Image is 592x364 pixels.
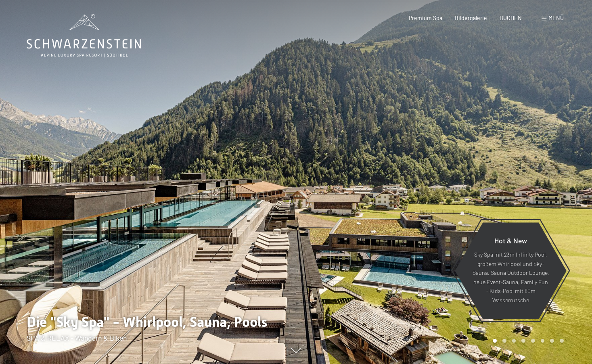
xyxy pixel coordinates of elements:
[531,339,535,343] div: Carousel Page 5
[454,222,567,320] a: Hot & New Sky Spa mit 23m Infinity Pool, großem Whirlpool und Sky-Sauna, Sauna Outdoor Lounge, ne...
[409,15,442,21] a: Premium Spa
[490,339,563,343] div: Carousel Pagination
[548,15,564,21] span: Menü
[550,339,554,343] div: Carousel Page 7
[455,15,487,21] a: Bildergalerie
[502,339,506,343] div: Carousel Page 2
[500,15,522,21] a: BUCHEN
[493,339,497,343] div: Carousel Page 1 (Current Slide)
[560,339,564,343] div: Carousel Page 8
[521,339,525,343] div: Carousel Page 4
[512,339,516,343] div: Carousel Page 3
[472,251,549,305] p: Sky Spa mit 23m Infinity Pool, großem Whirlpool und Sky-Sauna, Sauna Outdoor Lounge, neue Event-S...
[541,339,545,343] div: Carousel Page 6
[494,236,527,245] span: Hot & New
